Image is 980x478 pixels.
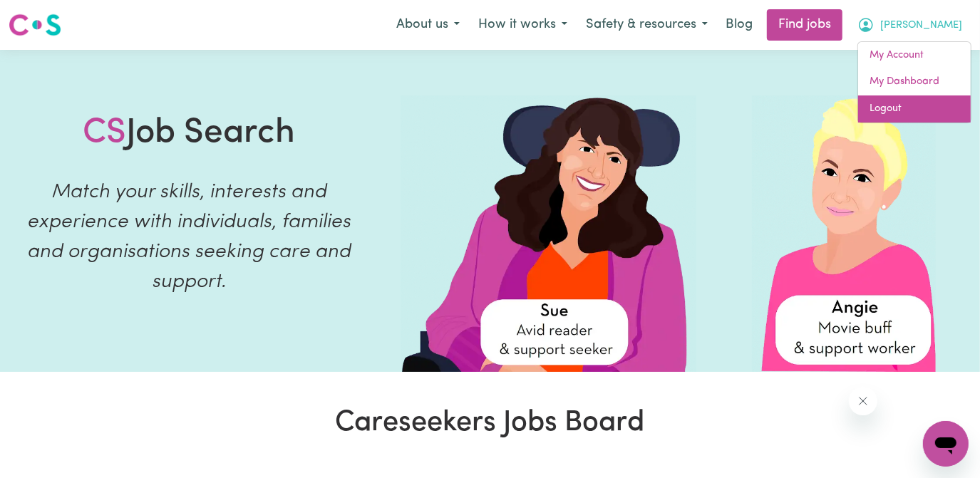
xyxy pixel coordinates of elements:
span: [PERSON_NAME] [880,18,962,33]
a: Logout [858,95,971,123]
h1: Job Search [83,113,295,155]
button: How it works [469,10,577,40]
button: About us [387,10,469,40]
button: Safety & resources [577,10,717,40]
iframe: Close message [849,387,877,415]
span: CS [83,116,126,150]
a: My Account [858,42,971,69]
a: Blog [717,9,761,41]
button: My Account [848,10,971,40]
iframe: Button to launch messaging window [923,421,969,467]
img: Careseekers logo [9,12,61,38]
div: My Account [857,41,971,123]
span: Need any help? [9,10,86,21]
a: Find jobs [767,9,842,41]
a: My Dashboard [858,68,971,95]
p: Match your skills, interests and experience with individuals, families and organisations seeking ... [17,177,361,297]
a: Careseekers logo [9,9,61,41]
